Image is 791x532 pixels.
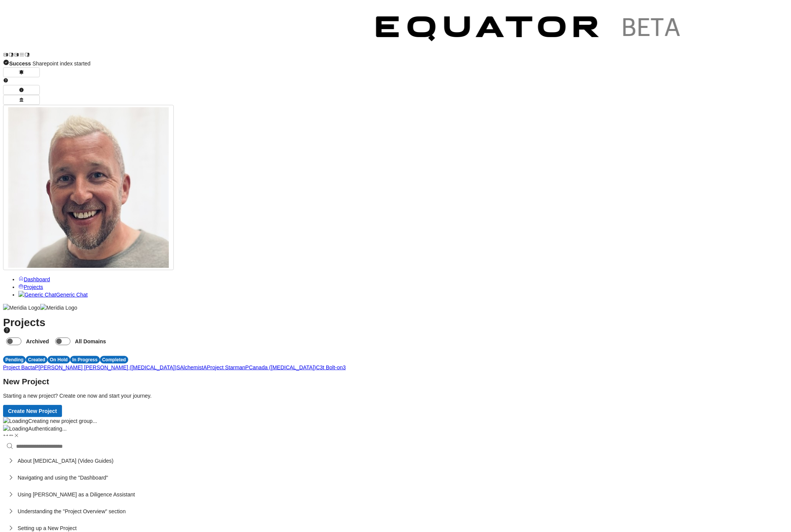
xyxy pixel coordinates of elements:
a: Dashboard [18,276,50,282]
span: P [245,364,249,370]
h2: New Project [3,378,788,385]
div: On Hold [47,356,70,364]
span: Authenticating... [28,426,67,432]
div: In Progress [70,356,100,364]
a: Projects [18,284,43,290]
span: Dashboard [24,276,50,282]
img: Loading [3,425,28,432]
span: P [35,364,38,370]
span: Creating new project group... [28,418,97,424]
button: About [MEDICAL_DATA] (Video Guides) [3,452,788,469]
div: Created [26,356,47,364]
a: Project StarmanP [207,364,249,370]
button: Understanding the "Project Overview" section [3,503,788,520]
span: S [177,364,180,370]
span: A [203,364,207,370]
span: 3 [343,364,346,370]
img: Generic Chat [18,291,56,299]
img: Loading [3,417,28,425]
img: Meridia Logo [3,304,40,312]
a: Canada ([MEDICAL_DATA])C [249,364,320,370]
span: Projects [24,284,43,290]
button: Using [PERSON_NAME] as a Diligence Assistant [3,486,788,503]
a: [PERSON_NAME] [PERSON_NAME] ([MEDICAL_DATA])S [39,364,180,370]
label: All Domains [74,335,109,348]
span: Sharepoint index started [9,60,90,67]
button: Navigating and using the "Dashboard" [3,469,788,486]
a: Generic ChatGeneric Chat [18,292,88,298]
a: AlchemistA [180,364,207,370]
button: Create New Project [3,405,62,417]
img: Meridia Logo [40,304,77,312]
img: Customer Logo [363,3,696,57]
a: 3t Bolt-on3 [320,364,346,370]
div: Completed [100,356,128,364]
span: C [316,364,320,370]
a: Project BactaP [3,364,39,370]
label: Archived [25,335,52,348]
p: Starting a new project? Create one now and start your journey. [3,392,788,400]
img: Customer Logo [30,3,363,57]
h1: Projects [3,319,788,348]
strong: Success [9,60,31,67]
div: Pending [3,356,26,364]
img: Profile Icon [8,107,169,268]
span: Generic Chat [56,292,87,298]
